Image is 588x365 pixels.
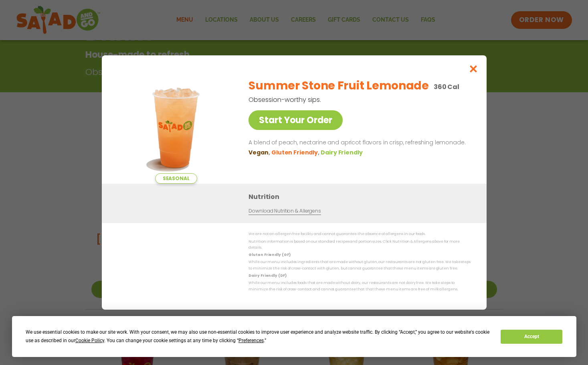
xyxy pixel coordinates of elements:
li: Gluten Friendly [271,148,321,157]
p: Obsession-worthy sips. [249,95,429,105]
li: Vegan [249,148,271,157]
button: Close modal [460,55,486,82]
p: 360 Cal [433,82,459,92]
div: We use essential cookies to make our site work. With your consent, we may also use non-essential ... [26,328,491,345]
div: Cookie Consent Prompt [12,316,576,357]
button: Accept [501,330,562,344]
li: Dairy Friendly [321,148,364,157]
strong: Gluten Friendly (GF) [249,252,290,257]
p: Nutrition information is based on our standard recipes and portion sizes. Click Nutrition & Aller... [249,239,471,251]
p: We are not an allergen free facility and cannot guarantee the absence of allergens in our foods. [249,231,471,237]
a: Start Your Order [249,110,343,130]
strong: Dairy Friendly (DF) [249,273,286,278]
span: Preferences [238,338,264,343]
img: Featured product photo for Summer Stone Fruit Lemonade [120,71,232,184]
p: While our menu includes ingredients that are made without gluten, our restaurants are not gluten ... [249,259,471,272]
span: Seasonal [155,173,197,184]
p: A blend of peach, nectarine and apricot flavors in crisp, refreshing lemonade. [249,138,467,148]
span: Cookie Policy [75,338,104,343]
h3: Nutrition [249,192,475,202]
h2: Summer Stone Fruit Lemonade [249,77,428,94]
a: Download Nutrition & Allergens [249,207,321,215]
p: While our menu includes foods that are made without dairy, our restaurants are not dairy free. We... [249,280,471,292]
